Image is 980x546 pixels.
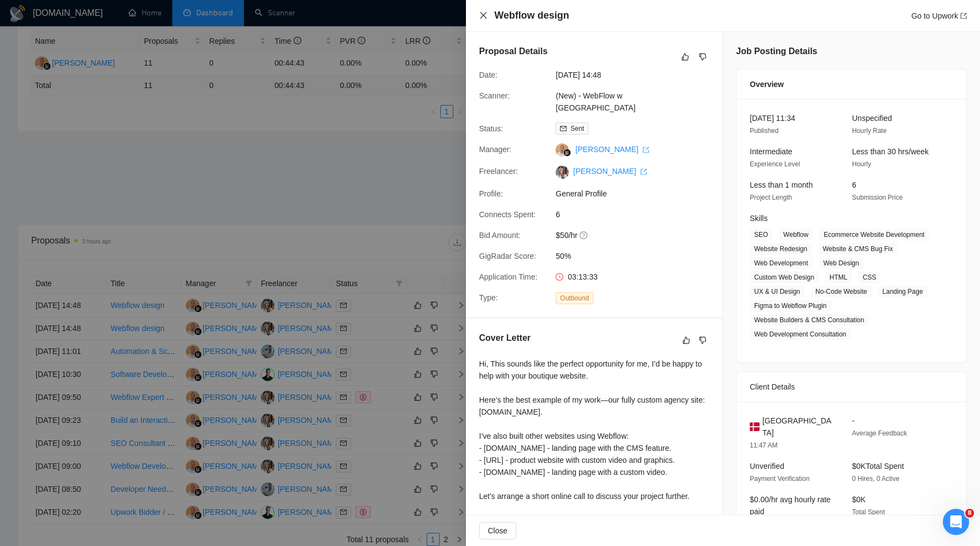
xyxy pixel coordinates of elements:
[580,231,588,240] span: question-circle
[852,508,885,516] span: Total Spent
[750,147,792,156] span: Intermediate
[479,124,503,133] span: Status:
[479,252,536,260] span: GigRadar Score:
[750,181,813,189] span: Less than 1 month
[556,273,563,281] span: clock-circle
[965,509,974,518] span: 8
[556,69,720,81] span: [DATE] 14:48
[819,229,929,241] span: Ecommerce Website Development
[750,286,804,298] span: UX & UI Design
[750,271,819,283] span: Custom Web Design
[494,9,569,22] h4: Webflow design
[750,194,792,201] span: Project Length
[681,53,689,61] span: like
[573,167,647,176] a: [PERSON_NAME] export
[852,181,856,189] span: 6
[878,286,927,298] span: Landing Page
[682,336,690,345] span: like
[750,78,784,90] span: Overview
[699,53,707,61] span: dislike
[852,475,900,483] span: 0 Hires, 0 Active
[679,50,692,63] button: like
[479,45,547,58] h5: Proposal Details
[960,13,967,19] span: export
[750,229,772,241] span: SEO
[479,145,511,154] span: Manager:
[825,271,852,283] span: HTML
[556,250,720,262] span: 50%
[750,214,768,223] span: Skills
[479,522,516,539] button: Close
[570,125,584,132] span: Sent
[750,462,784,471] span: Unverified
[736,45,817,58] h5: Job Posting Details
[750,442,778,449] span: 11:47 AM
[750,257,813,269] span: Web Development
[859,271,881,283] span: CSS
[479,293,498,302] span: Type:
[479,358,709,538] div: Hi, This sounds like the perfect opportunity for me, I’d be happy to help with your boutique webs...
[852,416,855,425] span: -
[699,336,707,345] span: dislike
[479,71,497,79] span: Date:
[852,127,886,135] span: Hourly Rate
[479,167,518,176] span: Freelancer:
[750,328,851,340] span: Web Development Consultation
[640,169,647,175] span: export
[819,257,864,269] span: Web Design
[762,415,835,439] span: [GEOGRAPHIC_DATA]
[479,210,536,219] span: Connects Spent:
[643,147,649,153] span: export
[680,334,693,347] button: like
[479,11,488,20] span: close
[479,91,510,100] span: Scanner:
[750,160,800,168] span: Experience Level
[556,229,720,241] span: $50/hr
[750,495,831,516] span: $0.00/hr avg hourly rate paid
[852,160,871,168] span: Hourly
[852,194,903,201] span: Submission Price
[568,272,598,281] span: 03:13:33
[811,286,872,298] span: No-Code Website
[943,509,969,535] iframe: Intercom live chat
[479,332,530,345] h5: Cover Letter
[563,149,571,156] img: gigradar-bm.png
[750,372,953,402] div: Client Details
[750,421,760,433] img: 🇩🇰
[750,114,795,123] span: [DATE] 11:34
[911,11,967,20] a: Go to Upworkexport
[818,243,897,255] span: Website & CMS Bug Fix
[556,188,720,200] span: General Profile
[556,292,593,304] span: Outbound
[575,145,649,154] a: [PERSON_NAME] export
[479,272,538,281] span: Application Time:
[852,114,892,123] span: Unspecified
[479,189,503,198] span: Profile:
[852,495,866,504] span: $0K
[488,525,507,537] span: Close
[750,314,868,326] span: Website Builders & CMS Consultation
[779,229,813,241] span: Webflow
[696,50,709,63] button: dislike
[852,147,929,156] span: Less than 30 hrs/week
[750,300,831,312] span: Figma to Webflow Plugin
[556,166,569,179] img: c1Ey8r4uNlh2gIchkrgzsh0Z0YM2jN9PkLgd7btycK8ufYrS2LziWYQe8V6lloiQxN
[556,208,720,220] span: 6
[560,125,567,132] span: mail
[696,334,709,347] button: dislike
[556,91,635,112] a: (New) - WebFlow w [GEOGRAPHIC_DATA]
[750,475,809,483] span: Payment Verification
[852,462,904,471] span: $0K Total Spent
[750,243,812,255] span: Website Redesign
[479,231,521,240] span: Bid Amount:
[852,429,907,437] span: Average Feedback
[479,11,488,20] button: Close
[750,127,779,135] span: Published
